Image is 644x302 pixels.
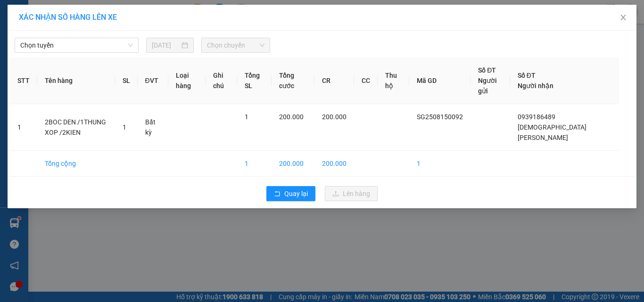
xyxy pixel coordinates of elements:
[20,38,133,52] span: Chọn tuyến
[619,14,627,21] span: close
[314,57,354,104] th: CR
[272,57,314,104] th: Tổng cước
[79,36,130,43] b: [DOMAIN_NAME]
[207,38,265,52] span: Chọn chuyến
[115,57,138,104] th: SL
[152,40,179,50] input: 15/08/2025
[61,14,91,90] b: BIÊN NHẬN GỬI HÀNG HÓA
[245,113,248,121] span: 1
[138,57,168,104] th: ĐVT
[10,104,37,151] td: 1
[325,186,378,201] button: uploadLên hàng
[272,151,314,177] td: 200.000
[123,123,126,131] span: 1
[610,5,636,31] button: Close
[79,45,130,57] li: (c) 2017
[274,190,281,198] span: rollback
[478,66,496,74] span: Số ĐT
[266,186,315,201] button: rollbackQuay lại
[102,12,125,34] img: logo.jpg
[314,151,354,177] td: 200.000
[37,104,115,151] td: 2BOC DEN /1THUNG XOP /2KIEN
[378,57,409,104] th: Thu hộ
[168,57,206,104] th: Loại hàng
[37,151,115,177] td: Tổng cộng
[409,57,471,104] th: Mã GD
[10,57,37,104] th: STT
[518,72,536,79] span: Số ĐT
[138,104,168,151] td: Bất kỳ
[354,57,378,104] th: CC
[237,151,272,177] td: 1
[417,113,463,121] span: SG2508150092
[518,123,586,141] span: [DEMOGRAPHIC_DATA] [PERSON_NAME]
[518,113,555,121] span: 0939186489
[206,57,237,104] th: Ghi chú
[518,82,553,90] span: Người nhận
[284,188,308,199] span: Quay lại
[12,61,53,105] b: [PERSON_NAME]
[279,113,304,121] span: 200.000
[237,57,272,104] th: Tổng SL
[409,151,471,177] td: 1
[322,113,347,121] span: 200.000
[19,13,117,22] span: XÁC NHẬN SỐ HÀNG LÊN XE
[478,77,497,95] span: Người gửi
[37,57,115,104] th: Tên hàng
